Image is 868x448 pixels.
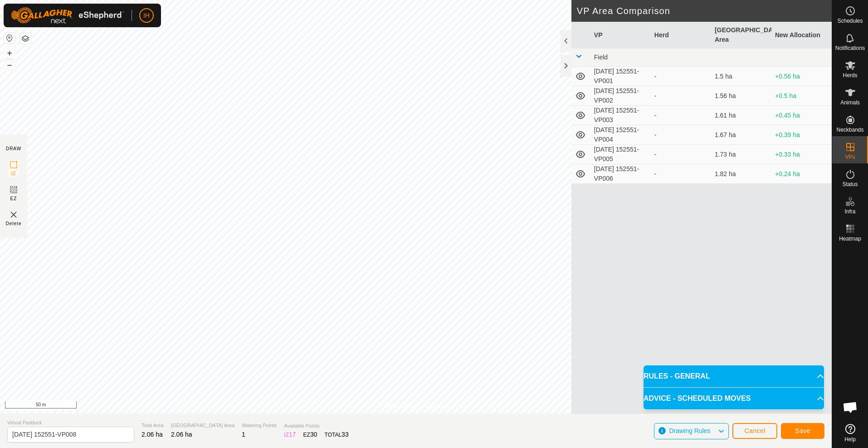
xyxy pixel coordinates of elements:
td: [DATE] 152551-VP004 [590,125,651,145]
span: 30 [310,431,317,438]
td: 1.73 ha [711,145,771,164]
span: Delete [6,220,22,227]
span: Virtual Paddock [7,419,134,427]
td: [DATE] 152551-VP003 [590,106,651,125]
div: - [654,91,707,101]
span: Status [842,182,858,187]
button: Cancel [732,423,777,439]
span: IZ [11,170,16,177]
span: Field [594,54,608,61]
span: Watering Points [242,422,277,429]
td: [DATE] 152551-VP006 [590,164,651,184]
button: + [4,48,15,59]
div: - [654,130,707,140]
a: Privacy Policy [380,402,414,410]
td: +0.39 ha [771,125,832,145]
span: 1 [242,431,245,438]
span: IH [143,11,150,20]
p-accordion-header: RULES - GENERAL [644,365,824,387]
img: VP [8,209,19,220]
span: Available Points [284,422,348,430]
td: [DATE] 152551-VP005 [590,145,651,164]
span: Heatmap [839,236,861,241]
span: Animals [840,100,860,105]
p-accordion-header: ADVICE - SCHEDULED MOVES [644,388,824,409]
button: Reset Map [4,33,15,44]
span: 17 [289,431,296,438]
img: Gallagher Logo [11,7,124,24]
span: VPs [845,154,855,160]
div: Open chat [837,394,864,421]
span: Help [844,437,856,442]
span: Save [795,427,810,434]
span: EZ [10,195,17,202]
span: Notifications [835,45,865,51]
td: 1.61 ha [711,106,771,125]
div: - [654,150,707,159]
div: - [654,169,707,179]
td: +0.45 ha [771,106,832,125]
td: 1.56 ha [711,86,771,106]
div: EZ [303,430,317,439]
span: Infra [844,209,855,214]
span: Cancel [744,427,766,434]
button: Map Layers [20,33,31,44]
span: Drawing Rules [669,427,710,434]
span: Schedules [837,18,863,24]
div: - [654,72,707,81]
td: 1.67 ha [711,125,771,145]
div: TOTAL [325,430,349,439]
span: 2.06 ha [171,431,192,438]
th: New Allocation [771,22,832,49]
a: Help [832,420,868,446]
div: - [654,111,707,120]
div: IZ [284,430,296,439]
th: Herd [651,22,711,49]
button: – [4,59,15,70]
a: Contact Us [425,402,452,410]
span: ADVICE - SCHEDULED MOVES [644,393,751,404]
th: [GEOGRAPHIC_DATA] Area [711,22,771,49]
td: 1.5 ha [711,67,771,86]
td: +0.56 ha [771,67,832,86]
span: 2.06 ha [141,431,163,438]
td: [DATE] 152551-VP002 [590,86,651,106]
span: Herds [843,73,857,78]
div: DRAW [6,145,21,152]
th: VP [590,22,651,49]
td: +0.5 ha [771,86,832,106]
span: 33 [341,431,349,438]
span: [GEOGRAPHIC_DATA] Area [171,422,234,429]
button: Save [781,423,824,439]
td: +0.24 ha [771,164,832,184]
h2: VP Area Comparison [577,5,832,16]
span: Total Area [141,422,164,429]
span: Neckbands [836,127,863,133]
span: RULES - GENERAL [644,371,710,382]
td: [DATE] 152551-VP001 [590,67,651,86]
td: 1.82 ha [711,164,771,184]
td: +0.33 ha [771,145,832,164]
